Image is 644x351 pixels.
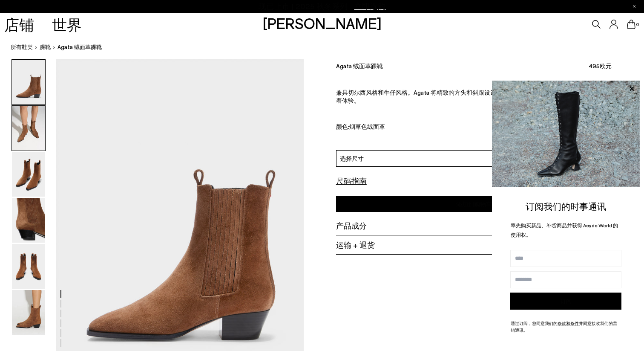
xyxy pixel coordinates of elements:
button: 添加到购物车 [336,196,612,212]
font: 兼具切尔西风格和牛仔风格。Agata 将精致的方头和斜跟设计与拉环和松紧带相结合，打造轻松舒适的穿着体验。 [336,89,609,104]
font: 运输 + 退货 [336,240,375,249]
font: 世界 [52,15,82,33]
font: 订阅我们的时事通讯 [526,201,606,212]
font: 现已上市 | 2025 秋冬系列 [259,1,348,11]
a: 店铺 [4,17,34,32]
font: 烟草色绒面革 [349,123,385,130]
img: Agata 绒面革踝靴 - 图片 1 [12,60,45,104]
font: 店铺 [4,15,34,33]
font: 所有鞋类 [11,44,33,50]
font: Agata 绒面革踝靴 [57,44,102,50]
font: 颜色: [336,123,349,130]
font: 踝靴 [40,44,51,50]
button: 尺码指南 [336,176,367,187]
font: 选择尺寸 [340,155,364,162]
font: 率先购买新品、补货商品并获得 Aeyde World 的使用权。 [511,222,618,238]
font: 立即选购 [354,1,386,11]
a: 踝靴 [40,43,51,52]
span: 导航至 /collections/new-in [354,3,386,10]
button: 订阅 [510,293,621,310]
img: 2a6287a1333c9a56320fd6e7b3c4a9a9.jpg [492,81,640,187]
nav: 面包屑 [11,36,644,59]
a: 世界 [52,17,82,32]
a: 所有鞋类 [11,43,33,52]
img: Agata 绒面革踝靴 - 图片 6 [12,290,45,335]
font: 产品成分 [336,221,367,230]
font: 尺码指南 [336,176,367,186]
font: 0 [636,22,639,27]
font: Agata 绒面革踝靴 [336,62,383,70]
font: 添加到购物车 [456,200,492,208]
img: Agata 绒面革踝靴 - 图片 4 [12,198,45,243]
a: [PERSON_NAME] [263,14,382,32]
font: 495欧元 [589,62,612,70]
img: Agata 绒面革踝靴 - 图片 3 [12,152,45,197]
img: Agata 绒面革踝靴 - 图片 2 [12,106,45,151]
a: 条款和条件 [558,321,579,326]
img: Agata 绒面革踝靴 - 图片 5 [12,244,45,289]
font: 通过订阅，您同意我们的 [511,321,558,326]
font: 订阅 [561,298,572,305]
a: 0 [627,20,635,29]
